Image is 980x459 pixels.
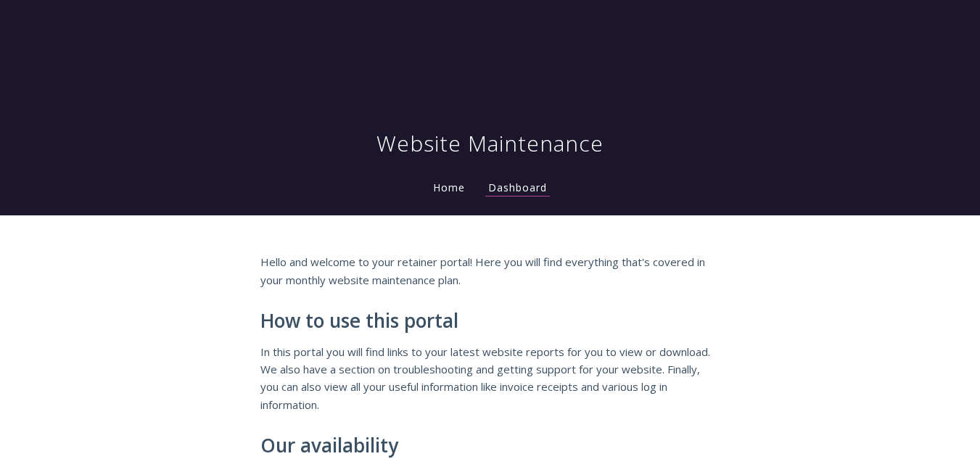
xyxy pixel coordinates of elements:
a: Dashboard [485,181,550,197]
p: In this portal you will find links to your latest website reports for you to view or download. We... [260,343,720,414]
h1: Website Maintenance [376,129,604,158]
h2: How to use this portal [260,310,720,332]
h2: Our availability [260,435,720,457]
a: Home [430,181,468,194]
p: Hello and welcome to your retainer portal! Here you will find everything that's covered in your m... [260,253,720,289]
